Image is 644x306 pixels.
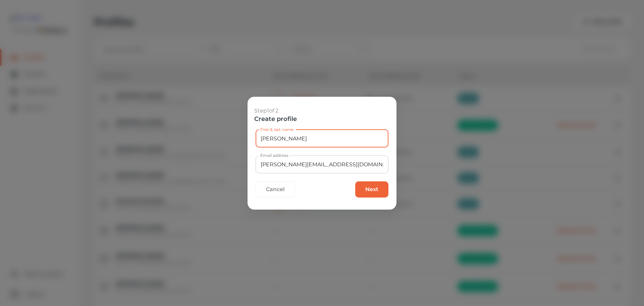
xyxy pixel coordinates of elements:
[260,127,294,132] label: First & last name
[256,181,295,198] button: Cancel
[260,152,288,158] label: Email address
[254,107,297,115] p: Step 1 of 2
[254,115,297,123] h4: Create profile
[355,181,388,198] button: Next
